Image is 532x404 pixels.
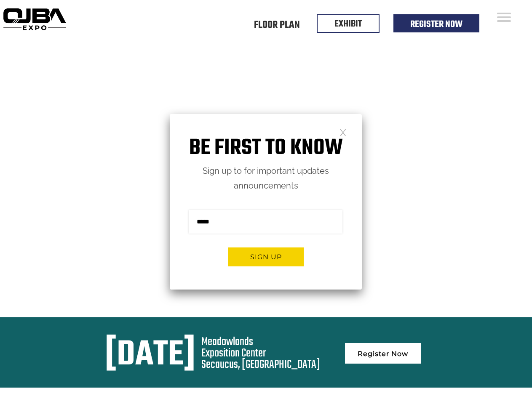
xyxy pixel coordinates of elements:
[340,128,347,136] a: Close
[105,336,195,375] div: [DATE]
[201,336,320,370] div: Meadowlands Exposition Center Secaucus, [GEOGRAPHIC_DATA]
[410,17,462,32] a: Register Now
[170,164,362,193] p: Sign up to for important updates announcements
[345,343,421,364] a: Register Now
[228,247,304,266] button: Sign up
[170,135,362,162] h1: Be first to know
[334,17,362,31] a: EXHIBIT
